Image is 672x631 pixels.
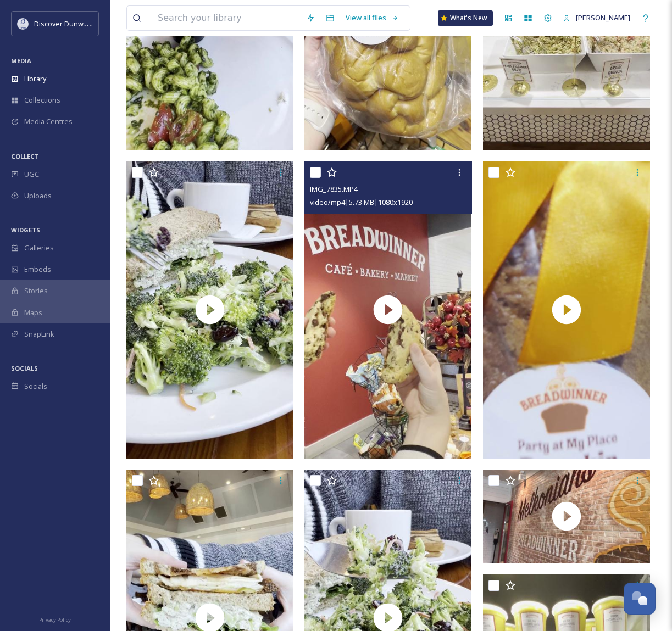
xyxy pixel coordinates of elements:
span: Embeds [24,264,51,275]
img: 696246f7-25b9-4a35-beec-0db6f57a4831.png [18,18,29,29]
a: Privacy Policy [39,612,71,626]
span: SnapLink [24,329,54,339]
span: COLLECT [11,152,39,160]
span: Uploads [24,191,52,201]
span: [PERSON_NAME] [576,13,630,23]
img: thumbnail [126,161,293,458]
img: thumbnail [483,161,650,458]
span: Collections [24,95,60,105]
span: Privacy Policy [39,616,71,623]
span: Maps [24,308,42,318]
span: SOCIALS [11,364,38,372]
span: Stories [24,286,48,296]
a: View all files [340,7,404,29]
span: Library [24,74,46,84]
span: Socials [24,381,47,392]
span: Media Centres [24,116,73,127]
span: IMG_7835.MP4 [310,184,358,194]
a: [PERSON_NAME] [558,7,636,29]
input: Search your library [152,6,301,30]
button: Open Chat [624,583,656,615]
span: WIDGETS [11,226,40,234]
span: Galleries [24,243,54,253]
span: MEDIA [11,57,31,65]
img: thumbnail [304,161,471,458]
img: thumbnail [483,470,650,563]
span: UGC [24,169,39,180]
span: Discover Dunwoody [34,18,100,29]
a: What's New [438,10,493,26]
span: video/mp4 | 5.73 MB | 1080 x 1920 [310,197,413,207]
